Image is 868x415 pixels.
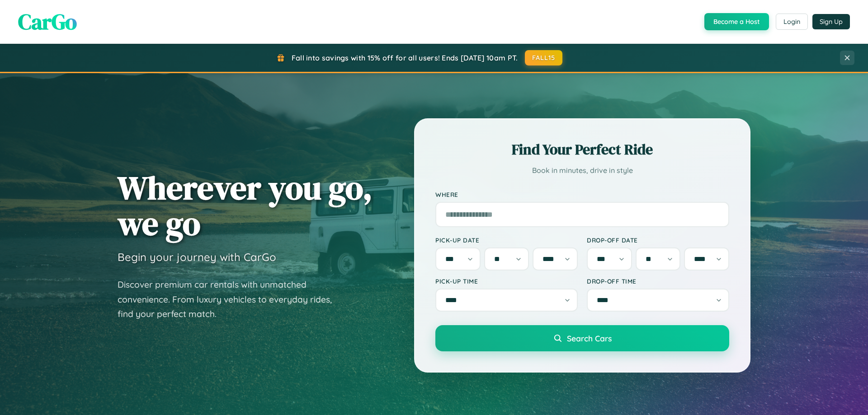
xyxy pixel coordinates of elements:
button: FALL15 [525,50,563,65]
label: Pick-up Date [435,236,578,244]
button: Sign Up [812,14,850,29]
label: Drop-off Time [587,277,729,285]
p: Discover premium car rentals with unmatched convenience. From luxury vehicles to everyday rides, ... [118,277,344,322]
span: Fall into savings with 15% off for all users! Ends [DATE] 10am PT. [292,53,518,62]
label: Where [435,191,729,198]
p: Book in minutes, drive in style [435,164,729,177]
label: Drop-off Date [587,236,729,244]
span: CarGo [18,7,77,37]
h2: Find Your Perfect Ride [435,140,729,159]
button: Search Cars [435,325,729,351]
h1: Wherever you go, we go [118,170,373,241]
button: Login [776,14,808,30]
span: Search Cars [567,333,612,343]
h3: Begin your journey with CarGo [118,250,276,264]
button: Become a Host [704,13,769,30]
label: Pick-up Time [435,277,578,285]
